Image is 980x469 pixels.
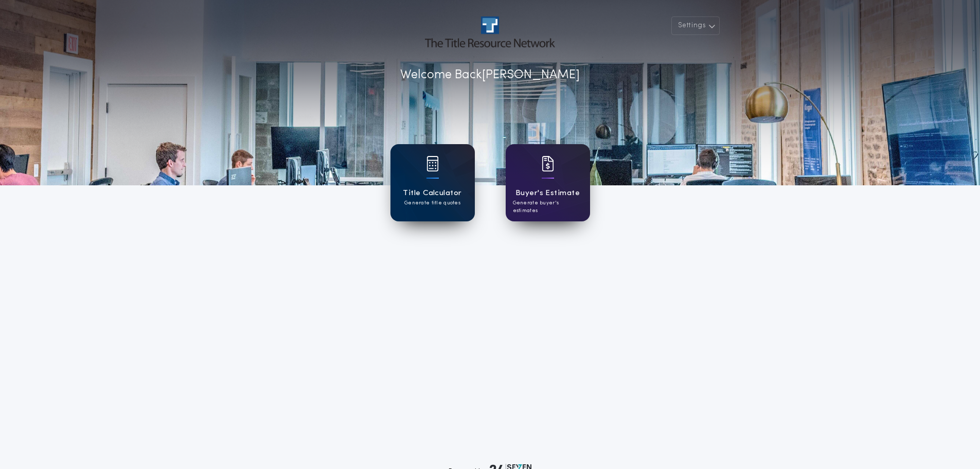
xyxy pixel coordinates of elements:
h1: Buyer's Estimate [515,187,580,199]
img: card icon [426,156,439,171]
button: Settings [671,16,720,35]
a: card iconTitle CalculatorGenerate title quotes [390,144,475,221]
a: card iconBuyer's EstimateGenerate buyer's estimates [506,144,590,221]
h1: Title Calculator [403,187,461,199]
p: Generate title quotes [404,199,460,207]
img: card icon [542,156,554,171]
p: Welcome Back [PERSON_NAME] [400,66,580,84]
p: Generate buyer's estimates [513,199,583,215]
img: account-logo [425,16,555,47]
